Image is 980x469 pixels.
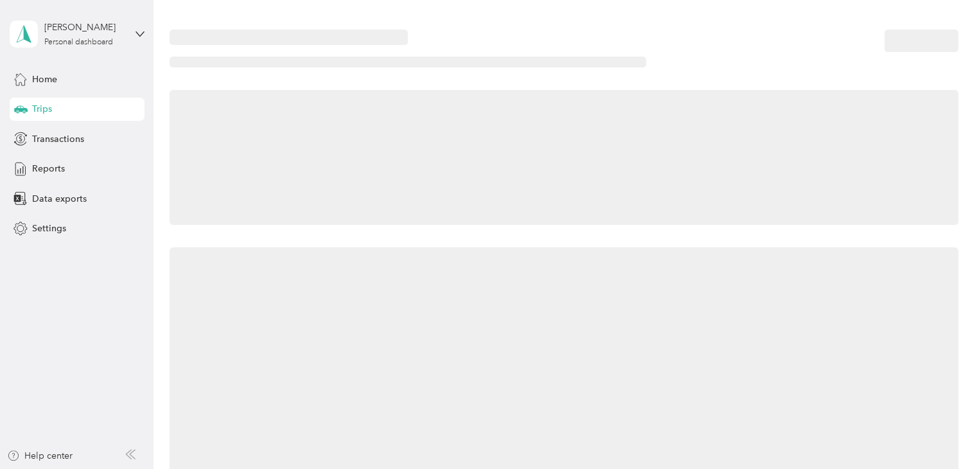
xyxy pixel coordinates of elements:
[32,162,65,175] span: Reports
[44,39,113,46] div: Personal dashboard
[32,132,84,146] span: Transactions
[7,449,73,463] button: Help center
[32,73,57,86] span: Home
[32,192,87,206] span: Data exports
[32,102,52,116] span: Trips
[908,397,980,469] iframe: Everlance-gr Chat Button Frame
[32,222,66,235] span: Settings
[44,21,125,34] div: [PERSON_NAME]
